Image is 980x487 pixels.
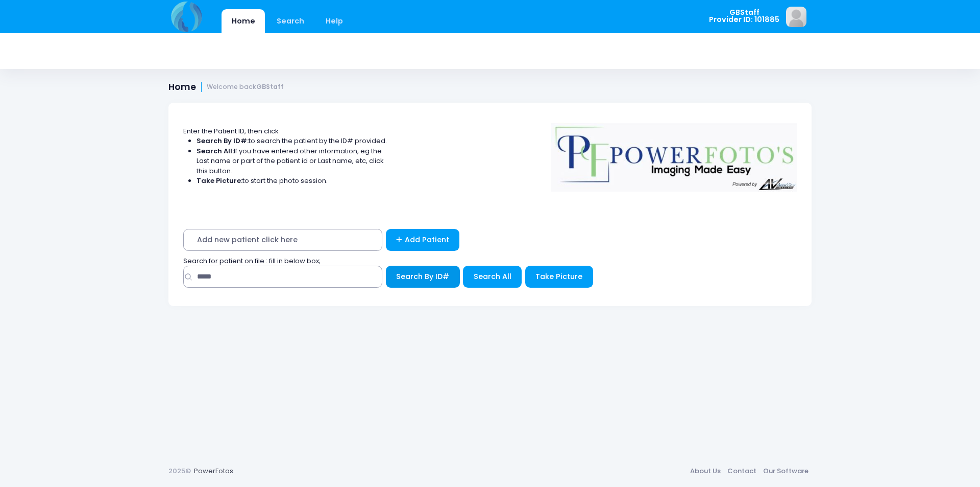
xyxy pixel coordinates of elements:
strong: Take Picture: [197,176,242,185]
a: Add Patient [386,229,460,251]
span: Search All [474,271,511,282]
strong: GBStaff [256,82,284,91]
span: 2025© [168,466,191,476]
span: Search By ID# [396,271,449,282]
li: to start the photo session. [197,176,387,186]
a: PowerFotos [194,466,233,476]
button: Take Picture [525,266,593,288]
strong: Search By ID#: [197,136,249,146]
a: Search [266,9,314,33]
button: Search All [463,266,522,288]
small: Welcome back [207,83,284,91]
img: image [786,7,806,27]
h1: Home [168,82,284,92]
li: If you have entered other information, eg the Last name or part of the patient id or Last name, e... [197,146,387,176]
span: GBStaff Provider ID: 101885 [709,9,779,24]
span: Take Picture [535,271,582,282]
a: Home [222,9,265,33]
strong: Search All: [197,146,234,156]
img: Logo [547,116,802,192]
button: Search By ID# [386,266,460,288]
a: About Us [687,462,724,480]
a: Contact [724,462,759,480]
span: Search for patient on file : fill in below box; [183,256,321,266]
a: Our Software [759,462,812,480]
li: to search the patient by the ID# provided. [197,136,387,146]
a: Help [316,9,353,33]
span: Enter the Patient ID, then click [183,126,279,136]
span: Add new patient click here [183,229,382,251]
